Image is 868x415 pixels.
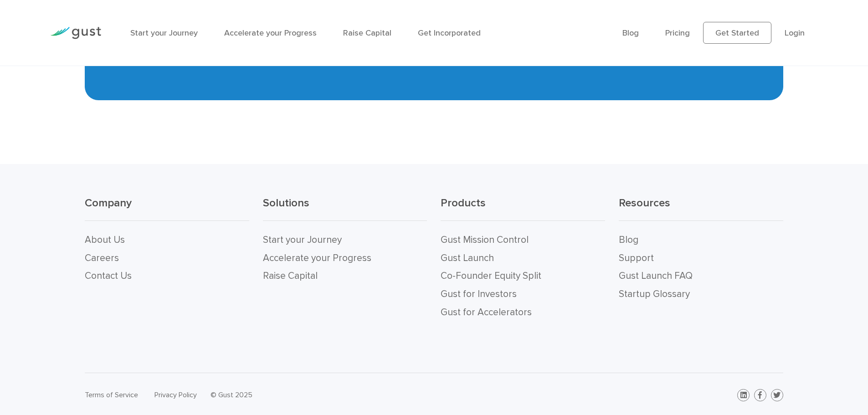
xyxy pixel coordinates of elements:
a: Gust Mission Control [441,234,529,246]
div: © Gust 2025 [211,389,427,401]
a: Terms of Service [85,390,138,399]
h3: Products [441,196,605,221]
a: Blog [619,234,638,246]
a: Gust for Accelerators [441,307,532,318]
img: Gust Logo [50,27,101,39]
a: Start your Journey [130,28,198,38]
a: Gust Launch [441,252,494,264]
a: Accelerate your Progress [224,28,317,38]
a: About Us [85,234,125,246]
h3: Solutions [263,196,427,221]
a: Co-Founder Equity Split [441,270,541,282]
a: Accelerate your Progress [263,252,371,264]
a: Raise Capital [343,28,391,38]
a: Raise Capital [263,270,318,282]
a: Login [785,28,805,38]
a: Privacy Policy [154,390,197,399]
a: Support [619,252,654,264]
a: Get Incorporated [418,28,481,38]
h3: Resources [619,196,783,221]
h3: Company [85,196,249,221]
a: Start your Journey [263,234,342,246]
a: Contact Us [85,270,132,282]
a: Gust for Investors [441,288,517,300]
a: Gust Launch FAQ [619,270,693,282]
a: Blog [622,28,639,38]
a: Careers [85,252,119,264]
a: Get Started [703,22,771,44]
a: Pricing [665,28,690,38]
a: Startup Glossary [619,288,690,300]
